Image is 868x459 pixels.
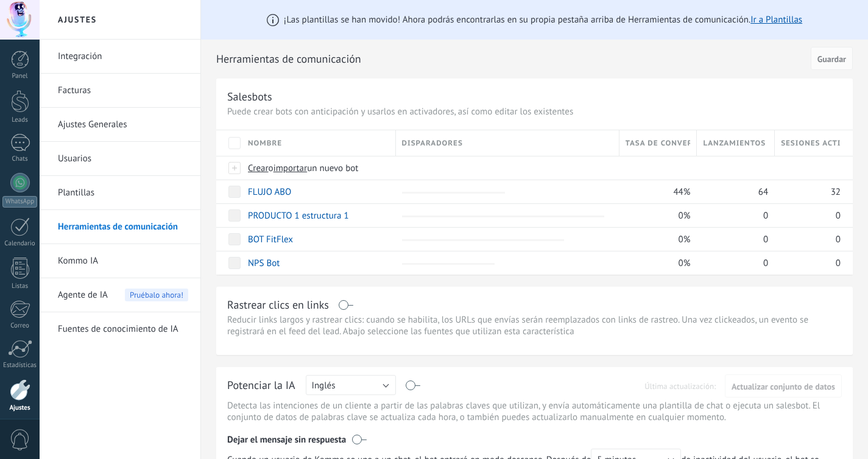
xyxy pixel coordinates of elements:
span: 0% [679,234,691,245]
span: importar [273,163,308,174]
div: 0 [697,204,769,227]
div: Listas [2,282,38,290]
a: PRODUCTO 1 estructura 1 [248,210,349,222]
a: Integración [58,40,188,74]
span: 0 [836,258,841,269]
div: 0 [775,204,841,227]
div: 0 [697,251,769,275]
div: 0 [775,228,841,251]
li: Plantillas [40,176,200,210]
div: Leads [2,116,38,124]
div: Rastrear clics en links [227,298,329,312]
li: Facturas [40,74,200,108]
div: WhatsApp [2,196,37,208]
a: Herramientas de comunicación [58,210,188,244]
span: Disparadores [402,138,463,149]
a: Ir a Plantillas [750,14,802,26]
span: Guardar [817,55,846,63]
span: Lanzamientos totales [703,138,768,149]
div: 0 [697,228,769,251]
div: 44% [619,180,691,203]
a: Plantillas [58,176,188,210]
div: Estadísticas [2,362,38,370]
a: Kommo IA [58,244,188,278]
p: Detecta las intenciones de un cliente a partir de las palabras claves que utilizan, y envía autom... [227,400,842,423]
li: Herramientas de comunicación [40,210,200,244]
a: Facturas [58,74,188,108]
span: Crear [248,163,269,174]
span: 32 [831,186,841,198]
span: Tasa de conversión [626,138,691,149]
div: Calendario [2,240,38,248]
span: 0% [679,210,691,222]
a: Agente de IA Pruébalo ahora! [58,278,188,312]
a: BOT FitFlex [248,234,293,245]
li: Kommo IA [40,244,200,278]
li: Usuarios [40,142,200,176]
span: Agente de IA [58,278,108,312]
li: Ajustes Generales [40,108,200,142]
p: Reducir links largos y rastrear clics: cuando se habilita, los URLs que envías serán reemplazados... [227,314,842,337]
div: Potenciar la IA [227,378,295,394]
div: 64 [697,180,769,203]
li: Fuentes de conocimiento de IA [40,312,200,346]
button: Inglés [306,375,396,395]
span: Sesiones activas [781,138,841,149]
span: 0 [763,258,768,269]
div: 0% [619,228,691,251]
span: 0 [763,234,768,245]
div: Salesbots [227,89,272,103]
div: 0% [619,251,691,275]
div: Chats [2,155,38,163]
span: 0% [679,258,691,269]
p: Puede crear bots con anticipación y usarlos en activadores, así como editar los existentes [227,106,842,117]
a: FLUJO ABO [248,186,291,198]
span: Nombre [248,138,282,149]
li: Integración [40,40,200,74]
span: Pruébalo ahora! [125,289,188,301]
div: 0% [619,204,691,227]
div: 32 [775,180,841,203]
a: Usuarios [58,142,188,176]
span: un nuevo bot [307,163,358,174]
div: 0 [775,251,841,275]
span: ¡Las plantillas se han movido! Ahora podrás encontrarlas en su propia pestaña arriba de Herramien... [284,14,802,26]
span: 0 [836,210,841,222]
div: Dejar el mensaje sin respuesta [227,426,842,449]
span: o [269,163,273,174]
li: Agente de IA [40,278,200,312]
a: NPS Bot [248,258,280,269]
a: Ajustes Generales [58,108,188,142]
span: 64 [758,186,768,198]
span: Inglés [312,380,336,391]
span: 0 [836,234,841,245]
span: 44% [673,186,690,198]
button: Guardar [811,47,853,70]
div: Panel [2,72,38,80]
span: 0 [763,210,768,222]
div: Ajustes [2,404,38,412]
a: Fuentes de conocimiento de IA [58,312,188,346]
h2: Herramientas de comunicación [216,47,806,71]
div: Correo [2,322,38,330]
